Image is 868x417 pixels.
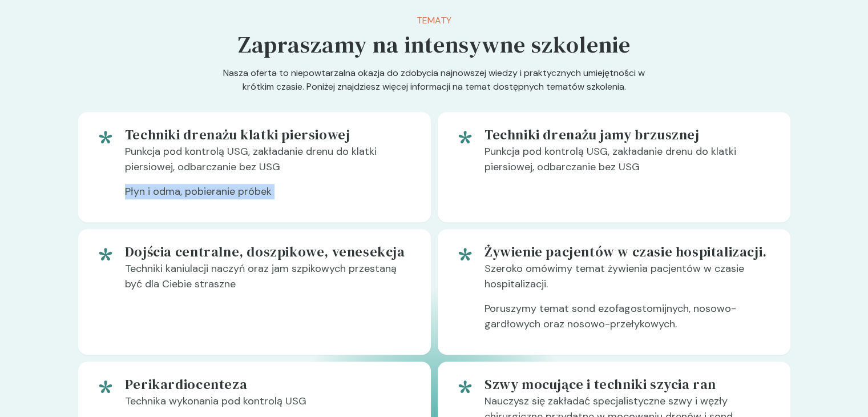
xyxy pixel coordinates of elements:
p: Punkcja pod kontrolą USG, zakładanie drenu do klatki piersiowej, odbarczanie bez USG [485,144,772,184]
h5: Zapraszamy na intensywne szkolenie [238,27,631,62]
p: Płyn i odma, pobieranie próbek [125,184,413,209]
p: Szeroko omówimy temat żywienia pacjentów w czasie hospitalizacji. [485,261,772,301]
p: Punkcja pod kontrolą USG, zakładanie drenu do klatki piersiowej, odbarczanie bez USG [125,144,413,184]
h5: Żywienie pacjentów w czasie hospitalizacji. [485,243,772,261]
h5: Techniki drenażu jamy brzusznej [485,126,772,144]
p: Tematy [238,14,631,27]
h5: Szwy mocujące i techniki szycia ran [485,375,772,394]
h5: Perikardiocenteza [125,375,413,394]
p: Techniki kaniulacji naczyń oraz jam szpikowych przestaną być dla Ciebie straszne [125,261,413,301]
p: Nasza oferta to niepowtarzalna okazja do zdobycia najnowszej wiedzy i praktycznych umiejętności w... [215,66,653,112]
h5: Techniki drenażu klatki piersiowej [125,126,413,144]
h5: Dojścia centralne, doszpikowe, venesekcja [125,243,413,261]
p: Poruszymy temat sond ezofagostomijnych, nosowo-gardłowych oraz nosowo-przełykowych. [485,301,772,341]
